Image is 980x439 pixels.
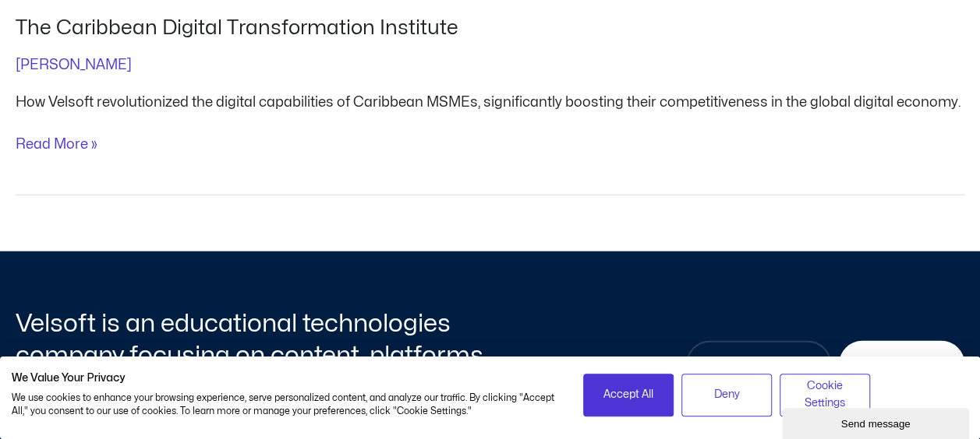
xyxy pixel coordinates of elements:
span: Deny [714,386,740,403]
span: Accept All [603,386,653,403]
h2: We Value Your Privacy [12,371,560,385]
iframe: chat widget [782,405,972,439]
a: Read More » [16,134,97,155]
a: The Caribbean Digital Transformation Institute [16,18,458,37]
p: How Velsoft revolutionized the digital capabilities of Caribbean MSMEs, significantly boosting th... [16,92,964,113]
p: We use cookies to enhance your browsing experience, serve personalized content, and analyze our t... [12,392,560,418]
button: Accept all cookies [583,374,674,416]
a: [PERSON_NAME] [16,58,132,72]
button: Deny all cookies [681,374,772,416]
h2: Velsoft is an educational technologies company focusing on content, platforms and custom developm... [16,307,486,405]
span: Cookie Settings [790,378,860,413]
button: Adjust cookie preferences [780,374,870,416]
